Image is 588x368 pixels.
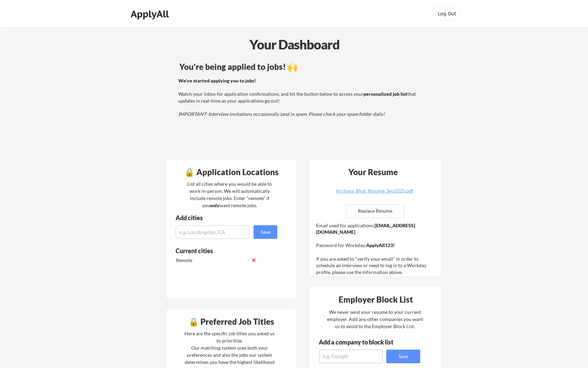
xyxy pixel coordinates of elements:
button: Save [386,350,420,363]
div: Watch your inbox for application confirmations, and hit the button below to access your that upda... [178,77,424,118]
div: 🔒 Application Locations [168,168,295,176]
div: Employer Block List [312,295,439,304]
div: Remote [176,257,248,264]
button: Log Out [434,7,461,20]
div: Email used for applications: Password for Workday: If you are asked to "verify your email" in ord... [316,222,436,276]
em: IMPORTANT: Interview invitations occasionally land in spam. Please check your spam folder daily! [178,111,385,117]
div: Archana_Bhat_Resume_Sep2025.pdf [334,188,415,193]
button: Save [254,225,277,239]
div: You're being applied to jobs! 🙌 [179,63,425,71]
strong: ApplyAll123! [366,242,395,248]
div: Add cities [176,215,279,221]
strong: personalized job list [363,91,407,97]
div: Your Resume [339,168,407,176]
div: Add a company to block list [319,339,404,345]
div: We never send your resume to your current employer. Add any other companies you want us to avoid ... [326,308,423,330]
div: ApplyAll [131,8,171,20]
div: Current cities [176,248,270,254]
div: List all cities where you would be able to work in-person. We will automatically include remote j... [183,180,276,209]
strong: We've started applying you to jobs! [178,78,256,83]
a: Archana_Bhat_Resume_Sep2025.pdf [334,188,415,199]
strong: only [210,202,219,208]
div: Your Dashboard [1,35,588,54]
div: 🔒 Preferred Job Titles [168,318,295,326]
input: e.g. Los Angeles, CA [176,225,250,239]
